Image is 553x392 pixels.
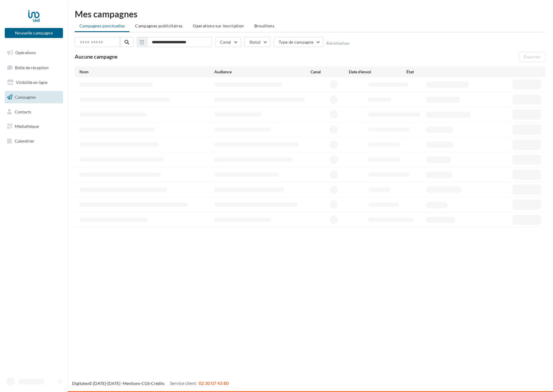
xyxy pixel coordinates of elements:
[72,381,229,386] span: © [DATE]-[DATE] - - -
[15,95,36,100] span: Campagnes
[15,65,49,70] span: Boîte de réception
[142,381,150,386] a: CGS
[4,61,64,74] a: Boîte de réception
[4,106,64,118] a: Contacts
[15,50,36,55] span: Opérations
[274,37,323,47] button: Type de campagne
[4,47,64,59] a: Opérations
[79,69,214,75] div: Nom
[199,380,229,386] span: 02 30 07 43 80
[326,41,350,46] button: Réinitialiser
[519,52,546,62] button: Exporter
[4,91,64,103] a: Campagnes
[4,135,64,147] a: Calendrier
[310,69,349,75] div: Canal
[254,23,275,28] span: Brouillons
[123,381,140,386] a: Mentions
[16,80,47,85] span: Visibilité en ligne
[4,120,64,133] a: Médiathèque
[15,124,39,129] span: Médiathèque
[15,138,34,143] span: Calendrier
[215,37,241,47] button: Canal
[406,69,464,75] div: État
[4,76,64,89] a: Visibilité en ligne
[193,23,244,28] span: Operations sur inscription
[15,109,31,114] span: Contacts
[170,380,196,386] span: Service client
[75,9,546,18] div: Mes campagnes
[214,69,310,75] div: Audience
[151,381,165,386] a: Crédits
[244,37,270,47] button: Statut
[135,23,182,28] span: Campagnes publicitaires
[5,28,63,38] button: Nouvelle campagne
[72,381,89,386] a: Digitaleo
[75,53,118,60] span: Aucune campagne
[349,69,406,75] div: Date d'envoi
